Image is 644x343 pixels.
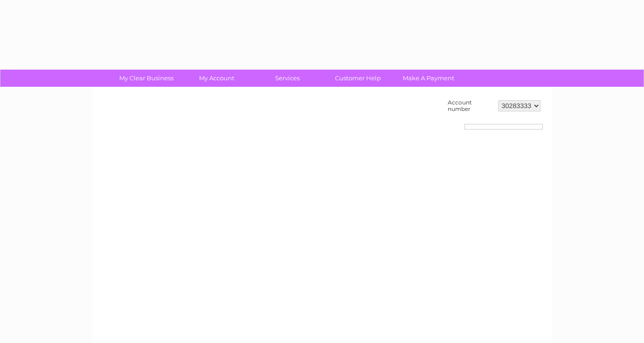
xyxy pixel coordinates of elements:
[320,70,396,87] a: Customer Help
[108,70,185,87] a: My Clear Business
[179,70,255,87] a: My Account
[249,70,326,87] a: Services
[390,70,467,87] a: Make A Payment
[445,97,496,115] td: Account number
